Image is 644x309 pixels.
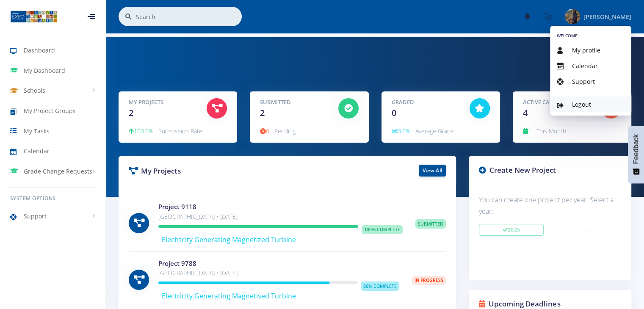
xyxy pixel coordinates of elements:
[412,276,446,285] span: In Progress
[136,7,242,26] input: Search
[557,33,625,39] h6: Welcome!
[572,62,598,70] span: Calendar
[572,46,600,54] span: My profile
[415,127,454,135] span: Average Grade
[162,235,296,244] span: Electricity Generating Magnetized Turbine
[479,254,544,266] button: 2021
[24,127,50,135] span: My Tasks
[162,291,296,301] span: Electricity Generating Magnetised Turbine
[558,7,631,26] a: Image placeholder [PERSON_NAME]
[24,212,47,221] span: Support
[158,212,403,222] p: [GEOGRAPHIC_DATA] • [DATE]
[479,239,544,251] button: 2023
[24,106,76,115] span: My Project Groups
[550,58,631,74] a: Calendar
[129,98,194,107] h5: My Projects
[479,165,621,176] h3: Create New Project
[556,224,621,236] button: 2024
[479,224,544,236] button: 2025
[10,10,58,23] img: ...
[129,166,281,177] h3: My Projects
[158,268,399,278] p: [GEOGRAPHIC_DATA] • [DATE]
[392,98,457,107] h5: Graded
[158,259,196,268] a: Project 9788
[550,74,631,89] a: Support
[628,126,644,183] button: Feedback - Show survey
[260,107,265,119] span: 2
[419,165,446,177] a: View All
[158,202,196,211] a: Project 9118
[572,77,595,86] span: Support
[129,107,133,119] span: 2
[362,225,403,235] span: 100% Complete
[536,127,566,135] span: This Month
[274,127,296,135] span: Pending
[392,107,396,119] span: 0
[550,97,631,112] a: Logout
[583,13,631,21] span: [PERSON_NAME]
[361,281,399,291] span: 86% Complete
[550,42,631,58] a: My profile
[415,219,446,229] span: Submitted
[632,134,640,164] span: Feedback
[24,167,92,176] span: Grade Change Requests
[479,194,621,217] p: You can create one project per year. Select a year:
[572,100,591,108] span: Logout
[565,9,580,24] img: Image placeholder
[24,46,55,55] span: Dashboard
[10,195,95,202] h6: System Options
[523,127,531,135] span: 1
[24,66,65,75] span: My Dashboard
[523,107,528,119] span: 4
[24,86,45,95] span: Schools
[158,127,202,135] span: Submission Rate
[260,127,269,135] span: 0
[392,127,410,135] span: 0.0%
[129,127,153,135] span: 100.0%
[523,98,588,107] h5: Active Campaigns
[556,254,621,266] button: 2020
[24,146,50,155] span: Calendar
[556,239,621,251] button: 2022
[260,98,325,107] h5: Submitted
